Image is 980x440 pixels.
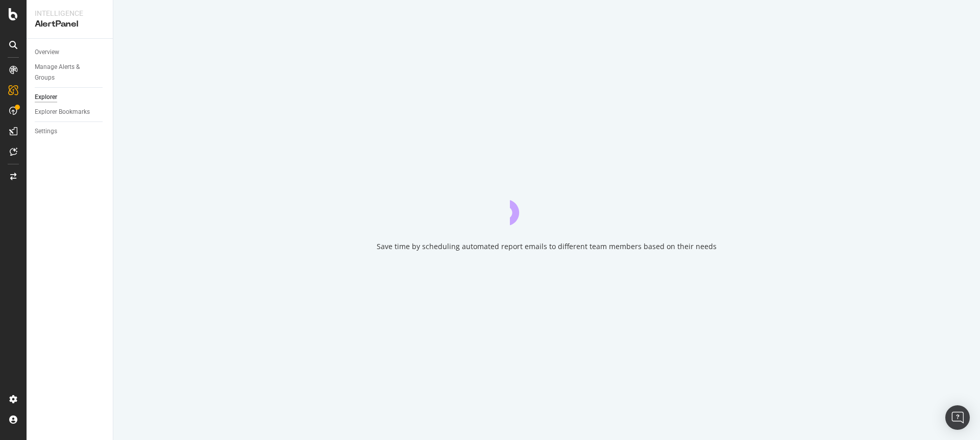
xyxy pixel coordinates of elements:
[35,92,106,103] a: Explorer
[35,47,106,58] a: Overview
[35,62,96,83] div: Manage Alerts & Groups
[377,241,717,252] div: Save time by scheduling automated report emails to different team members based on their needs
[35,92,57,103] div: Explorer
[35,107,90,117] div: Explorer Bookmarks
[945,405,970,430] div: Open Intercom Messenger
[35,107,106,117] a: Explorer Bookmarks
[35,126,57,137] div: Settings
[35,47,59,58] div: Overview
[35,126,106,137] a: Settings
[35,62,106,83] a: Manage Alerts & Groups
[35,18,105,30] div: AlertPanel
[35,8,105,18] div: Intelligence
[510,188,583,225] div: animation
